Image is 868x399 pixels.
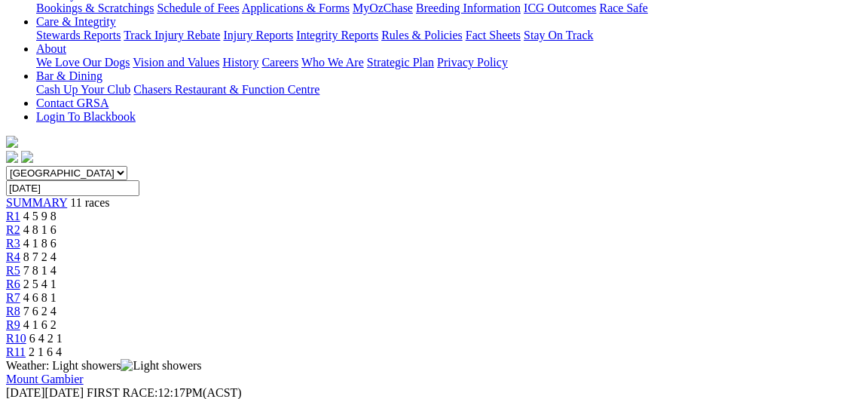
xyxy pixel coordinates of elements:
a: About [36,42,66,55]
a: R1 [6,210,20,223]
a: Stay On Track [524,29,593,41]
a: R6 [6,278,20,290]
a: Stewards Reports [36,29,121,41]
div: Industry [36,2,862,15]
a: Contact GRSA [36,97,108,109]
span: 4 8 1 6 [23,223,57,236]
input: Select date [6,180,139,196]
span: 4 1 6 2 [23,318,57,331]
a: Race Safe [599,2,647,14]
a: Bar & Dining [36,69,102,82]
a: Care & Integrity [36,15,116,28]
a: R7 [6,291,20,304]
a: SUMMARY [6,196,67,209]
a: History [222,56,258,69]
a: R10 [6,332,26,345]
a: Injury Reports [223,29,293,41]
span: 2 1 6 4 [29,345,62,358]
span: 8 7 2 4 [23,250,57,263]
span: 4 1 8 6 [23,237,57,250]
a: Fact Sheets [466,29,521,41]
a: R5 [6,264,20,277]
span: 7 6 2 4 [23,305,57,318]
a: R8 [6,305,20,318]
img: twitter.svg [21,151,33,163]
span: 4 6 8 1 [23,291,57,304]
span: 6 4 2 1 [29,332,63,345]
a: R11 [6,345,26,358]
a: Bookings & Scratchings [36,2,154,14]
a: Careers [261,56,298,69]
span: 2 5 4 1 [23,278,57,290]
a: Login To Blackbook [36,110,136,123]
a: R2 [6,223,20,236]
a: ICG Outcomes [524,2,596,14]
span: 4 5 9 8 [23,210,57,223]
span: Weather: Light showers [6,359,202,372]
a: Applications & Forms [242,2,350,14]
a: R4 [6,250,20,263]
a: Schedule of Fees [157,2,239,14]
div: Bar & Dining [36,83,862,97]
a: Mount Gambier [6,373,84,385]
a: We Love Our Dogs [36,56,130,69]
span: [DATE] [6,386,45,399]
div: About [36,56,862,69]
a: R3 [6,237,20,250]
img: Light showers [121,359,201,373]
a: Who We Are [301,56,364,69]
a: Rules & Policies [381,29,463,41]
a: Cash Up Your Club [36,83,130,96]
a: Track Injury Rebate [124,29,220,41]
img: facebook.svg [6,151,18,163]
span: 11 races [70,196,109,209]
a: Integrity Reports [296,29,378,41]
span: 7 8 1 4 [23,264,57,277]
a: Vision and Values [133,56,219,69]
span: [DATE] [6,386,84,399]
a: R9 [6,318,20,331]
a: Strategic Plan [367,56,434,69]
a: Breeding Information [416,2,521,14]
span: FIRST RACE: [87,386,157,399]
span: 12:17PM(ACST) [87,386,242,399]
a: MyOzChase [353,2,413,14]
a: Chasers Restaurant & Function Centre [133,83,319,96]
div: Care & Integrity [36,29,862,42]
img: logo-grsa-white.png [6,136,18,148]
a: Privacy Policy [437,56,508,69]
